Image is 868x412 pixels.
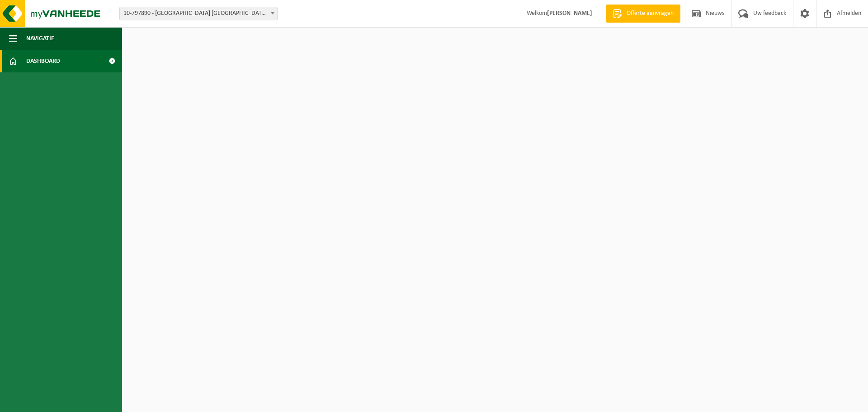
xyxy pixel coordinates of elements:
span: Navigatie [26,27,54,50]
span: Offerte aanvragen [624,9,676,18]
span: Dashboard [26,50,60,72]
a: Offerte aanvragen [606,5,680,23]
span: 10-797890 - GALICO NV - VICHTE [119,7,278,20]
span: 10-797890 - GALICO NV - VICHTE [120,7,277,20]
strong: [PERSON_NAME] [547,10,592,17]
